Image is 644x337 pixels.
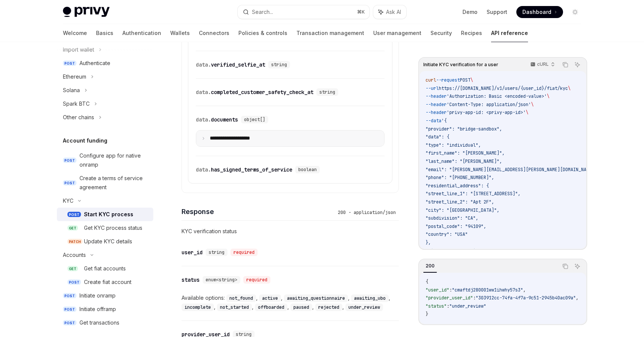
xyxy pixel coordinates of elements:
[206,277,237,283] span: enum<string>
[63,7,110,17] img: light logo
[182,249,203,256] div: user_id
[79,291,116,300] div: Initiate onramp
[63,250,86,260] div: Accounts
[63,113,94,122] div: Other chains
[196,166,211,173] span: data.
[447,109,526,115] span: 'privy-app-id: <privy-app-id>'
[315,304,342,311] code: rejected
[67,279,81,285] span: POST
[315,302,345,311] div: ,
[284,293,351,302] div: ,
[57,149,153,172] a: POSTConfigure app for native onramp
[351,293,392,302] div: ,
[84,278,131,287] div: Create fiat account
[547,93,549,99] span: \
[576,295,578,301] span: ,
[199,24,229,42] a: Connectors
[373,5,406,19] button: Ask AI
[449,303,486,309] span: "under_review"
[426,295,473,301] span: "provider_user_id"
[526,109,528,115] span: \
[182,293,399,311] div: Available options:
[57,56,153,70] a: POSTAuthenticate
[67,212,81,217] span: POST
[196,116,211,123] span: data.
[238,24,287,42] a: Policies & controls
[357,9,365,15] span: ⌘ K
[426,247,502,254] span: "signed_agreement_id": "123",
[96,24,113,42] a: Basics
[79,318,119,327] div: Get transactions
[439,85,568,91] span: https://[DOMAIN_NAME]/v1/users/{user_id}/fiat/kyc
[426,207,499,213] span: "city": "[GEOGRAPHIC_DATA]",
[67,266,78,272] span: GET
[460,77,470,83] span: POST
[426,199,494,205] span: "street_line_2": "Apt 2F",
[522,8,551,16] span: Dashboard
[345,304,383,311] code: under_review
[63,180,76,186] span: POST
[63,86,80,95] div: Solana
[182,276,200,284] div: status
[67,239,82,244] span: PATCH
[196,61,211,68] span: data.
[196,116,238,123] div: documents
[436,77,460,83] span: --request
[182,227,399,236] p: KYC verification status
[569,6,581,18] button: Toggle dark mode
[182,304,214,311] code: incomplete
[63,320,76,326] span: POST
[461,24,482,42] a: Recipes
[63,307,76,312] span: POST
[298,167,317,173] span: boolean
[560,261,570,271] button: Copy the contents from the code block
[182,206,335,217] h4: Response
[423,62,498,68] span: Initiate KYC verification for a user
[476,295,576,301] span: "303912cc-74fa-4f7a-9c51-2945b40ac09a"
[244,117,265,123] span: object[]
[572,60,582,70] button: Ask AI
[63,293,76,299] span: POST
[63,61,76,66] span: POST
[487,8,507,16] a: Support
[296,24,364,42] a: Transaction management
[426,134,449,140] span: "data": {
[423,261,437,270] div: 200
[259,294,281,302] code: active
[351,294,389,302] code: awaiting_ubo
[426,279,428,285] span: {
[441,118,447,124] span: '{
[226,294,256,302] code: not_found
[57,275,153,289] a: POSTCreate fiat account
[79,305,116,314] div: Initiate offramp
[426,118,441,124] span: --data
[196,61,265,68] div: verified_selfie_at
[226,293,259,302] div: ,
[560,60,570,70] button: Copy the contents from the code block
[57,302,153,316] a: POSTInitiate offramp
[426,158,502,164] span: "last_name": "[PERSON_NAME]",
[447,303,449,309] span: :
[447,102,531,108] span: 'Content-Type: application/json'
[63,136,107,145] h5: Account funding
[426,215,478,221] span: "subdivision": "CA",
[426,240,431,246] span: },
[426,223,486,229] span: "postal_code": "94109",
[84,264,126,273] div: Get fiat accounts
[217,302,255,311] div: ,
[63,24,87,42] a: Welcome
[523,287,526,293] span: ,
[426,77,436,83] span: curl
[319,89,335,95] span: string
[79,59,110,68] div: Authenticate
[84,223,142,232] div: Get KYC process status
[426,183,489,189] span: "residential_address": {
[196,88,313,96] div: completed_customer_safety_check_at
[259,293,284,302] div: ,
[426,175,494,181] span: "phone": "[PHONE_NUMBER]",
[79,174,149,192] div: Create a terms of service agreement
[182,302,217,311] div: ,
[57,235,153,248] a: PATCHUpdate KYC details
[57,172,153,194] a: POSTCreate a terms of service agreement
[57,221,153,235] a: GETGet KYC process status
